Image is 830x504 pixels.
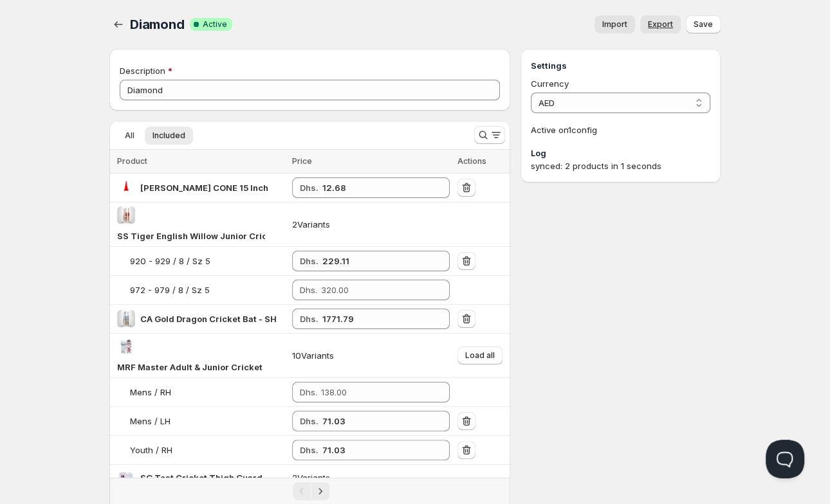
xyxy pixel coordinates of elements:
button: Save [686,15,721,33]
button: Search and filter results [474,126,505,144]
span: Product [117,156,147,166]
span: Save [694,19,713,30]
button: Import [595,15,635,33]
div: CA Gold Dragon Cricket Bat - SH [140,312,277,325]
span: All [125,130,134,141]
span: Description [120,66,165,76]
span: Import [602,19,627,30]
div: Mens / LH [130,415,171,428]
span: Mens / LH [130,416,171,426]
strong: Dhs. [300,445,318,455]
input: Private internal description [120,80,500,100]
div: SG Test Cricket Thigh Guard [140,471,263,484]
span: SS Tiger English Willow Junior Cricket Bat - Size 5 (five) [117,231,355,241]
span: Diamond [130,17,185,32]
span: Dhs. [300,285,317,295]
p: Active on 1 config [531,123,710,136]
button: Next [311,482,329,500]
div: 920 - 929 / 8 / Sz 5 [130,255,210,267]
span: Included [152,130,185,141]
input: 320.00 [322,251,430,271]
div: Mens / RH [130,386,171,399]
a: Export [640,15,681,33]
div: SS FIELDING CONE 15 Inch [140,181,268,194]
span: CA Gold Dragon Cricket Bat - SH [140,314,277,324]
span: [PERSON_NAME] CONE 15 Inch [140,183,268,193]
input: 320.00 [321,280,430,300]
span: Mens / RH [130,387,171,397]
iframe: Help Scout Beacon - Open [766,440,804,478]
input: 138.00 [322,411,430,431]
h3: Log [531,147,710,159]
span: SG Test Cricket Thigh Guard [140,473,263,483]
span: Currency [531,78,569,89]
input: 15.00 [322,177,430,198]
span: MRF Master Adult & Junior Cricket Batting Leg Guard [117,362,341,372]
input: 99.00 [322,440,430,460]
span: Youth / RH [130,445,172,455]
strong: Dhs. [300,256,318,266]
div: SS Tiger English Willow Junior Cricket Bat - Size 5 (five) [117,230,265,242]
nav: Pagination [109,478,510,504]
strong: Dhs. [300,183,318,193]
button: Load all [457,346,503,364]
div: MRF Master Adult & Junior Cricket Batting Leg Guard [117,361,265,373]
strong: Dhs. [300,416,318,426]
h3: Settings [531,59,710,72]
span: Actions [457,156,486,166]
span: Dhs. [300,387,317,397]
strong: Dhs. [300,314,318,324]
td: 2 Variants [288,465,454,491]
div: Youth / RH [130,444,172,456]
span: Export [648,19,673,30]
div: 972 - 979 / 8 / Sz 5 [130,283,210,296]
span: Load all [465,350,495,361]
td: 2 Variants [288,203,454,247]
span: 920 - 929 / 8 / Sz 5 [130,256,210,266]
input: 2380.00 [322,309,430,329]
input: 138.00 [321,382,430,402]
td: 10 Variants [288,334,454,378]
div: synced: 2 products in 1 seconds [531,159,710,172]
span: Active [203,19,227,30]
span: 972 - 979 / 8 / Sz 5 [130,285,210,295]
span: Price [292,156,312,166]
